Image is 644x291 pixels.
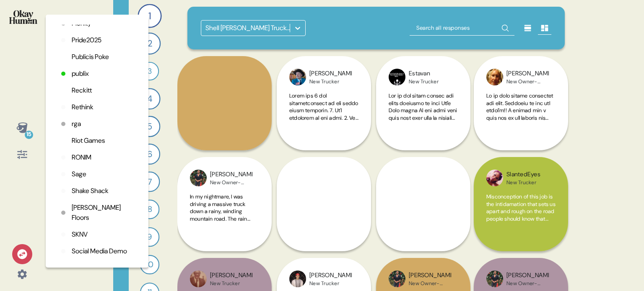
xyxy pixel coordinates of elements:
[72,136,105,146] p: Riot Games
[210,179,252,186] div: New Owner-Operator
[190,270,207,287] img: profilepic_6580702128709085.jpg
[309,280,352,287] div: New Trucker
[309,78,352,85] div: New Trucker
[210,271,252,280] div: [PERSON_NAME]
[190,170,207,186] img: profilepic_9711243272284004.jpg
[139,33,161,55] div: 2
[289,270,306,287] img: profilepic_6607632739316811.jpg
[140,200,160,219] div: 8
[389,270,405,287] img: profilepic_9711243272284004.jpg
[409,280,451,287] div: New Owner-Operator
[309,69,352,78] div: [PERSON_NAME]
[140,255,159,274] div: 10
[72,102,93,112] p: Rethink
[409,78,439,85] div: New Trucker
[486,170,503,186] img: profilepic_6371446516225301.jpg
[72,35,101,45] p: Pride2025
[486,69,503,85] img: profilepic_6745147788841355.jpg
[486,270,503,287] img: profilepic_9711243272284004.jpg
[25,131,33,139] div: 15
[9,10,37,24] img: okayhuman.3b1b6348.png
[72,169,86,179] p: Sage
[289,69,306,85] img: profilepic_6149036291871425.jpg
[72,152,91,162] p: RONIM
[309,271,352,280] div: [PERSON_NAME]
[72,246,127,256] p: Social Media Demo
[72,186,109,196] p: Shake Shack
[506,280,549,287] div: New Owner-Operator
[410,21,514,36] input: Search all responses
[210,280,252,287] div: New Trucker
[205,23,291,33] div: Shell [PERSON_NAME] Truckers Research
[389,69,405,85] img: profilepic_6419625861420333.jpg
[506,170,540,179] div: SlantedEyes
[72,203,135,223] p: [PERSON_NAME] Floors
[139,144,160,165] div: 6
[140,227,160,247] div: 9
[409,69,439,78] div: Estavan
[72,69,89,79] p: publix
[140,172,160,192] div: 7
[506,69,549,78] div: [PERSON_NAME]
[72,85,92,95] p: Reckitt
[139,116,161,137] div: 5
[72,229,88,239] p: SKNV
[506,271,549,280] div: [PERSON_NAME]
[506,78,549,85] div: New Owner-Operator
[409,271,451,280] div: [PERSON_NAME]
[140,62,159,80] div: 3
[72,52,109,62] p: Publicis Poke
[139,88,160,109] div: 4
[506,179,540,186] div: New Trucker
[138,4,161,28] div: 1
[210,170,252,179] div: [PERSON_NAME]
[72,119,81,129] p: rga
